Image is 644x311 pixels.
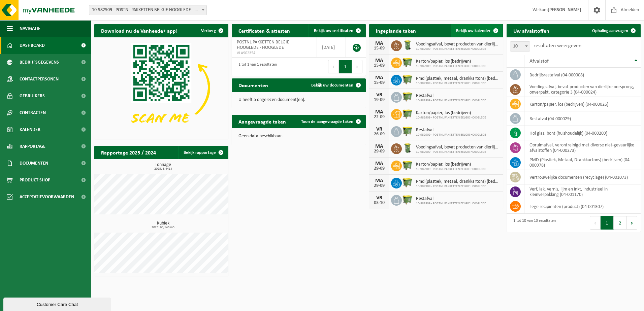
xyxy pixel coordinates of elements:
span: Navigatie [20,20,40,37]
span: Karton/papier, los (bedrijven) [416,59,486,64]
span: 2025: 3,441 t [98,167,228,171]
td: vertrouwelijke documenten (recyclage) (04-001073) [524,170,641,184]
a: Bekijk uw documenten [306,78,365,92]
a: Bekijk uw kalender [451,24,503,37]
img: WB-0140-HPE-GN-50 [402,142,413,154]
img: Download de VHEPlus App [94,37,228,138]
img: WB-1100-HPE-GN-51 [402,74,413,85]
button: Verberg [196,24,228,37]
td: opruimafval, verontreinigd met diverse niet-gevaarlijke afvalstoffen (04-000273) [524,140,641,155]
span: Restafval [416,196,486,202]
h3: Kubiek [98,221,228,229]
div: 22-09 [373,115,386,119]
div: 15-09 [373,46,386,51]
td: lege recipiënten (product) (04-001307) [524,199,641,214]
span: Acceptatievoorwaarden [20,188,74,205]
span: Contactpersonen [20,71,59,88]
td: PMD (Plastiek, Metaal, Drankkartons) (bedrijven) (04-000978) [524,155,641,170]
span: 10-982909 - POSTNL PAKKETTEN BELGIE HOOGLEDE [416,81,500,85]
iframe: chat widget [3,296,112,311]
a: Ophaling aanvragen [587,24,640,37]
button: 2 [614,216,627,230]
span: 10-982909 - POSTNL PAKKETTEN BELGIE HOOGLEDE [416,202,486,206]
img: WB-1100-HPE-GN-51 [402,125,413,137]
div: 1 tot 1 van 1 resultaten [235,59,277,74]
span: Restafval [416,128,486,133]
span: Karton/papier, los (bedrijven) [416,162,486,167]
div: 29-09 [373,149,386,154]
span: 10-982909 - POSTNL PAKKETTEN BELGIE HOOGLEDE [416,99,486,103]
a: Toon de aangevraagde taken [296,115,365,128]
span: 10 [510,42,530,51]
button: Previous [590,216,601,230]
span: Pmd (plastiek, metaal, drankkartons) (bedrijven) [416,179,500,184]
p: U heeft 5 ongelezen document(en). [238,98,359,102]
img: WB-1100-HPE-GN-51 [402,160,413,171]
a: Bekijk rapportage [178,146,228,159]
h2: Rapportage 2025 / 2024 [94,146,163,159]
span: Voedingsafval, bevat producten van dierlijke oorsprong, onverpakt, categorie 3 [416,145,500,150]
img: WB-1100-HPE-GN-51 [402,194,413,205]
span: VLA902354 [237,50,312,56]
span: Toon de aangevraagde taken [301,119,353,124]
button: Previous [328,60,339,73]
span: Dashboard [20,37,45,54]
span: Voedingsafval, bevat producten van dierlijke oorsprong, onverpakt, categorie 3 [416,42,500,47]
div: MA [373,161,386,166]
span: 10-982909 - POSTNL PAKKETTEN BELGIE HOOGLEDE [416,47,500,51]
td: [DATE] [317,37,346,58]
td: hol glas, bont (huishoudelijk) (04-000209) [524,126,641,140]
span: Afvalstof [529,59,549,64]
span: 10-982909 - POSTNL PAKKETTEN BELGIE HOOGLEDE - HOOGLEDE [89,5,207,15]
span: Documenten [20,155,48,172]
button: Next [627,216,637,230]
div: 1 tot 10 van 13 resultaten [510,215,556,230]
div: 03-10 [373,201,386,205]
td: karton/papier, los (bedrijven) (04-000026) [524,97,641,111]
span: Pmd (plastiek, metaal, drankkartons) (bedrijven) [416,76,500,81]
span: POSTNL PAKKETTEN BELGIE HOOGLEDE - HOOGLEDE [237,40,289,50]
span: Verberg [201,29,216,33]
div: 15-09 [373,80,386,85]
span: Bekijk uw documenten [311,83,353,88]
span: 10 [510,41,530,51]
p: Geen data beschikbaar. [238,134,359,139]
span: Kalender [20,121,40,138]
div: 26-09 [373,132,386,137]
span: 2025: 66,140 m3 [98,226,228,229]
div: MA [373,58,386,63]
div: 29-09 [373,183,386,188]
img: WB-1100-HPE-GN-51 [402,177,413,188]
span: Karton/papier, los (bedrijven) [416,110,486,116]
div: MA [373,144,386,149]
div: MA [373,75,386,80]
div: 19-09 [373,98,386,102]
span: Bekijk uw kalender [456,29,491,33]
span: 10-982909 - POSTNL PAKKETTEN BELGIE HOOGLEDE [416,64,486,68]
img: WB-1100-HPE-GN-51 [402,108,413,119]
img: WB-1100-HPE-GN-51 [402,57,413,68]
h2: Download nu de Vanheede+ app! [94,24,184,37]
div: 15-09 [373,63,386,68]
div: VR [373,195,386,201]
div: MA [373,109,386,115]
h2: Documenten [232,78,275,92]
img: WB-0140-HPE-GN-50 [402,39,413,51]
img: WB-1100-HPE-GN-51 [402,91,413,102]
div: VR [373,127,386,132]
span: Gebruikers [20,88,45,104]
span: Bedrijfsgegevens [20,54,59,71]
span: Bekijk uw certificaten [314,29,353,33]
span: 10-982909 - POSTNL PAKKETTEN BELGIE HOOGLEDE [416,167,486,171]
span: 10-982909 - POSTNL PAKKETTEN BELGIE HOOGLEDE [416,116,486,120]
span: 10-982909 - POSTNL PAKKETTEN BELGIE HOOGLEDE [416,184,500,188]
h2: Ingeplande taken [369,24,423,37]
div: MA [373,178,386,183]
span: 10-982909 - POSTNL PAKKETTEN BELGIE HOOGLEDE [416,150,500,154]
td: verf, lak, vernis, lijm en inkt, industrieel in kleinverpakking (04-001170) [524,184,641,199]
td: restafval (04-000029) [524,111,641,126]
div: MA [373,41,386,46]
h2: Certificaten & attesten [232,24,297,37]
div: VR [373,92,386,98]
